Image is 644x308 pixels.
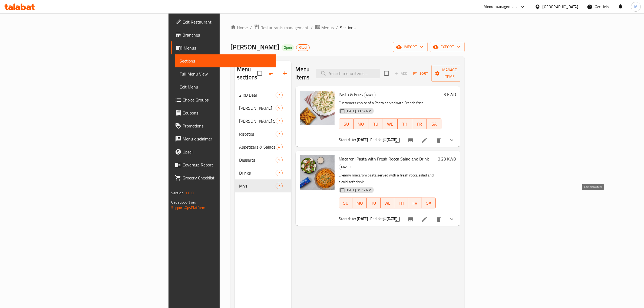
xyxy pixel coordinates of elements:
span: Full Menu View [180,71,272,77]
span: WE [383,199,392,207]
button: FR [412,119,427,129]
a: Coupons [171,106,276,119]
button: TH [398,119,412,129]
button: show more [445,213,458,226]
span: SU [341,120,352,128]
svg: Show Choices [448,137,455,143]
button: MO [354,119,368,129]
button: TU [367,198,381,208]
button: SU [339,119,354,129]
span: Sections [180,58,272,64]
span: [PERSON_NAME] [230,41,279,53]
button: WE [381,198,394,208]
span: 4 [276,145,282,150]
svg: Show Choices [448,216,455,222]
span: 2 [276,132,282,137]
span: FR [410,199,420,207]
span: Sort [413,70,428,77]
button: delete [432,213,445,226]
button: TU [368,119,383,129]
div: [PERSON_NAME]5 [235,101,291,114]
button: import [393,42,428,52]
div: items [276,131,282,137]
b: [DATE] [357,215,368,222]
div: Risottos2 [235,127,291,140]
span: End date: [370,215,385,222]
span: 7 [276,119,282,124]
span: Menu disclaimer [183,136,272,142]
div: Drinks2 [235,166,291,179]
span: SU [341,199,351,207]
span: TH [400,120,410,128]
input: search [316,69,380,78]
button: Branch-specific-item [404,213,417,226]
span: Edit Menu [180,84,272,90]
span: Macaroni Pasta with Fresh Rocca Salad and Drink [339,155,429,163]
span: Menus [184,45,272,51]
div: Luca Signature Pasta [239,118,276,124]
span: Upsell [183,149,272,155]
span: Sort sections [265,67,278,80]
span: export [434,44,460,50]
p: Creamy macaroni pasta served with a fresh rocca salad and a cold soft drink [339,172,436,185]
span: Desserts [239,157,276,163]
span: Select to update [392,135,403,146]
span: TU [371,120,381,128]
span: 1.0.0 [185,189,194,196]
span: Sections [340,24,355,31]
span: Choice Groups [183,97,272,103]
span: M41 [364,92,375,98]
div: items [276,144,282,150]
span: M [634,4,638,10]
div: M41 [364,92,376,98]
button: TH [394,198,408,208]
span: Edit Restaurant [183,19,272,25]
nav: breadcrumb [230,24,465,31]
button: show more [445,134,458,147]
span: [PERSON_NAME] [239,105,276,111]
span: MO [355,199,365,207]
button: export [430,42,465,52]
div: items [276,157,282,163]
a: Branches [171,28,276,41]
span: Branches [183,32,272,38]
a: Edit menu item [421,137,428,143]
span: Promotions [183,123,272,129]
span: [DATE] 01:17 PM [344,188,374,193]
nav: Menu sections [235,86,291,195]
span: [DATE] 03:14 PM [344,109,374,114]
button: MO [353,198,367,208]
a: Menu disclaimer [171,132,276,145]
div: items [276,183,282,189]
span: import [397,44,423,50]
img: Macaroni Pasta with Fresh Rocca Salad and Drink [300,155,335,190]
div: items [276,92,282,98]
div: Menu-management [484,4,517,10]
button: FR [408,198,422,208]
div: Desserts1 [235,153,291,166]
h2: Menu items [296,65,310,81]
div: [PERSON_NAME] Signature Pasta7 [235,114,291,127]
b: [DATE] [357,136,368,143]
div: items [276,105,282,111]
span: End date: [370,136,385,143]
a: Edit Menu [175,80,276,93]
div: [GEOGRAPHIC_DATA] [543,4,578,10]
span: 2 [276,93,282,98]
button: Branch-specific-item [404,134,417,147]
img: Pasta & Fries [300,91,335,125]
span: MO [356,120,366,128]
span: [PERSON_NAME] Signature Pasta [239,118,276,124]
span: 1 [276,158,282,163]
button: SU [339,198,353,208]
button: WE [383,119,398,129]
span: TH [397,199,406,207]
span: WE [385,120,395,128]
span: SA [429,120,439,128]
span: Appetizers & Salads [239,144,276,150]
a: Choice Groups [171,93,276,106]
span: Open [282,45,294,50]
button: SA [422,198,436,208]
a: Upsell [171,145,276,158]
